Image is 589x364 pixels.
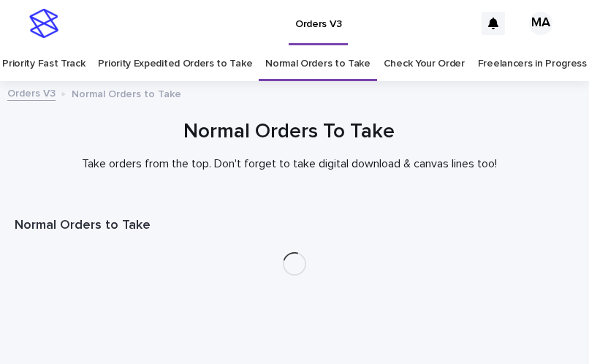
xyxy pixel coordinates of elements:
[478,47,587,81] a: Freelancers in Progress
[15,157,563,171] p: Take orders from the top. Don't forget to take digital download & canvas lines too!
[72,85,181,101] p: Normal Orders to Take
[529,12,552,35] div: MA
[29,9,58,38] img: stacker-logo-s-only.png
[384,47,465,81] a: Check Your Order
[2,47,85,81] a: Priority Fast Track
[15,118,563,145] h1: Normal Orders To Take
[15,217,574,235] h1: Normal Orders to Take
[98,47,252,81] a: Priority Expedited Orders to Take
[265,47,370,81] a: Normal Orders to Take
[7,84,56,101] a: Orders V3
